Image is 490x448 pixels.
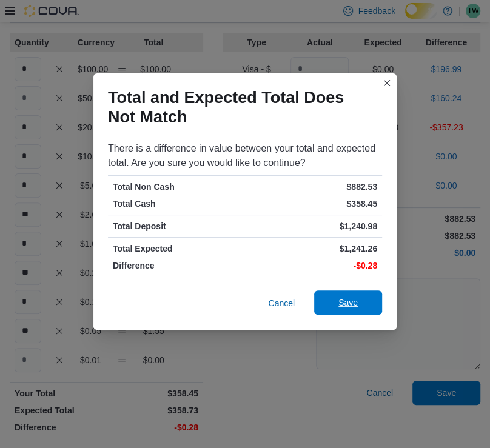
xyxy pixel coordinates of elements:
span: Save [338,296,358,309]
p: Total Non Cash [113,181,243,193]
p: $358.45 [247,198,377,210]
button: Cancel [263,291,300,315]
p: Total Deposit [113,220,243,232]
p: Difference [113,259,243,272]
button: Closes this modal window [380,76,394,90]
button: Save [314,290,382,315]
p: $882.53 [247,181,377,193]
p: $1,240.98 [247,220,377,232]
p: Total Cash [113,198,243,210]
p: Total Expected [113,242,243,255]
p: $1,241.26 [247,242,377,255]
h1: Total and Expected Total Does Not Match [108,88,372,127]
div: There is a difference in value between your total and expected total. Are you sure you would like... [108,141,382,170]
span: Cancel [268,297,295,309]
p: -$0.28 [247,259,377,272]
